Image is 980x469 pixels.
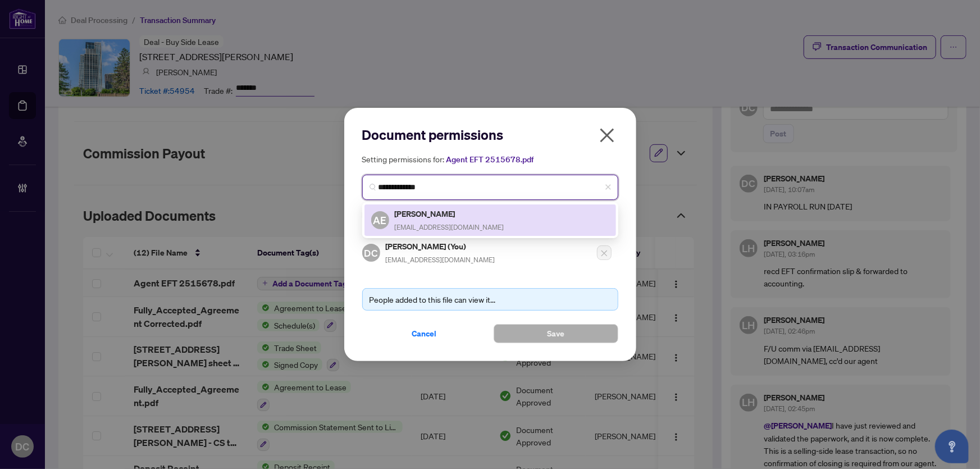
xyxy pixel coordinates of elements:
span: close [598,126,616,144]
span: Agent EFT 2515678.pdf [446,154,534,165]
button: Cancel [362,324,487,343]
span: AE [373,212,387,228]
h5: Setting permissions for: [362,153,618,166]
button: Save [494,324,618,343]
h5: [PERSON_NAME] [395,207,504,220]
h5: [PERSON_NAME] (You) [386,240,495,253]
span: DC [364,245,378,261]
div: People added to this file can view it... [370,293,611,306]
button: Open asap [935,430,969,463]
img: search_icon [370,184,376,190]
span: close [605,184,612,190]
span: [EMAIL_ADDRESS][DOMAIN_NAME] [395,223,504,231]
h2: Document permissions [362,126,618,144]
span: Cancel [412,325,437,343]
span: [EMAIL_ADDRESS][DOMAIN_NAME] [386,256,495,264]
